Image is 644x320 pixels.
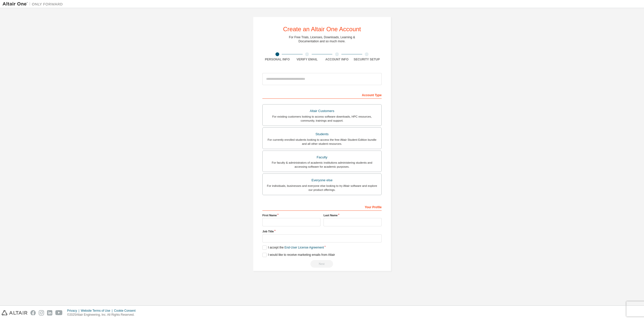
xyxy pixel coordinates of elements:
div: Account Type [262,91,382,99]
img: instagram.svg [39,310,44,315]
div: Your Profile [262,203,382,211]
div: Create an Altair One Account [283,26,361,32]
label: Last Name [324,213,382,217]
div: Read and acccept EULA to continue [262,260,382,268]
div: Cookie Consent [114,309,138,313]
img: facebook.svg [30,310,36,315]
div: Website Terms of Use [81,309,114,313]
img: altair_logo.svg [2,310,27,315]
label: First Name [262,213,320,217]
div: For currently enrolled students looking to access the free Altair Student Edition bundle and all ... [266,138,378,146]
div: Faculty [266,154,378,161]
div: Personal Info [262,57,292,61]
div: Altair Customers [266,108,378,115]
div: For Free Trials, Licenses, Downloads, Learning & Documentation and so much more. [289,35,355,43]
img: youtube.svg [55,310,63,315]
div: Account Info [322,57,352,61]
div: Security Setup [352,57,382,61]
div: For faculty & administrators of academic institutions administering students and accessing softwa... [266,161,378,169]
div: Students [266,131,378,138]
img: Altair One [3,2,65,7]
label: I accept the [262,245,324,250]
div: For existing customers looking to access software downloads, HPC resources, community, trainings ... [266,115,378,123]
div: Verify Email [292,57,322,61]
div: For individuals, businesses and everyone else looking to try Altair software and explore our prod... [266,184,378,192]
a: End-User License Agreement [285,246,324,249]
label: Job Title [262,229,382,233]
label: I would like to receive marketing emails from Altair [262,253,335,257]
div: Privacy [67,309,81,313]
div: Everyone else [266,177,378,184]
p: © 2025 Altair Engineering, Inc. All Rights Reserved. [67,313,139,317]
img: linkedin.svg [47,310,52,315]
